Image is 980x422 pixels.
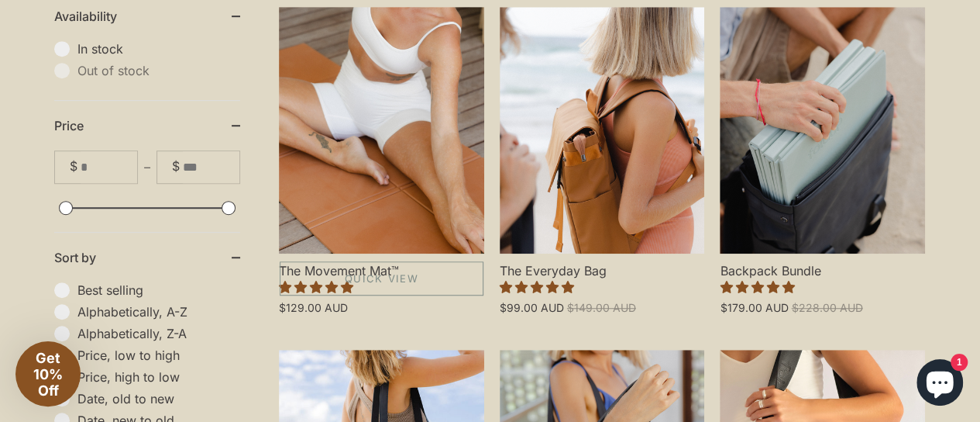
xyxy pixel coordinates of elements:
[567,301,636,314] span: $149.00 AUD
[720,7,925,254] a: Backpack Bundle
[54,233,240,282] summary: Sort by
[81,151,137,183] input: From
[77,326,240,341] span: Alphabetically, Z-A
[720,254,925,315] a: Backpack Bundle 5.00 stars $179.00 AUD $228.00 AUD
[720,279,794,295] span: 5.00 stars
[172,159,180,174] span: $
[54,101,240,150] summary: Price
[279,279,353,295] span: 4.86 stars
[500,7,705,254] a: The Everyday Bag
[500,254,705,315] a: The Everyday Bag 4.97 stars $99.00 AUD $149.00 AUD
[15,341,81,406] div: Get 10% Off
[70,159,77,174] span: $
[912,359,968,410] inbox-online-store-chat: Shopify online store chat
[77,391,240,406] span: Date, old to new
[183,151,239,183] input: To
[279,7,484,254] a: The Movement Mat™
[77,41,240,57] span: In stock
[500,254,705,279] span: The Everyday Bag
[720,254,925,279] span: Backpack Bundle
[280,261,483,296] a: Quick View
[77,304,240,320] span: Alphabetically, A-Z
[791,301,862,314] span: $228.00 AUD
[279,254,484,279] span: The Movement Mat™
[279,254,484,315] a: The Movement Mat™ 4.86 stars $129.00 AUD
[500,279,574,295] span: 4.97 stars
[77,348,240,363] span: Price, low to high
[500,301,564,314] span: $99.00 AUD
[33,350,63,399] span: Get 10% Off
[77,63,240,78] span: Out of stock
[279,301,348,314] span: $129.00 AUD
[77,369,240,385] span: Price, high to low
[720,301,788,314] span: $179.00 AUD
[77,282,240,298] span: Best selling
